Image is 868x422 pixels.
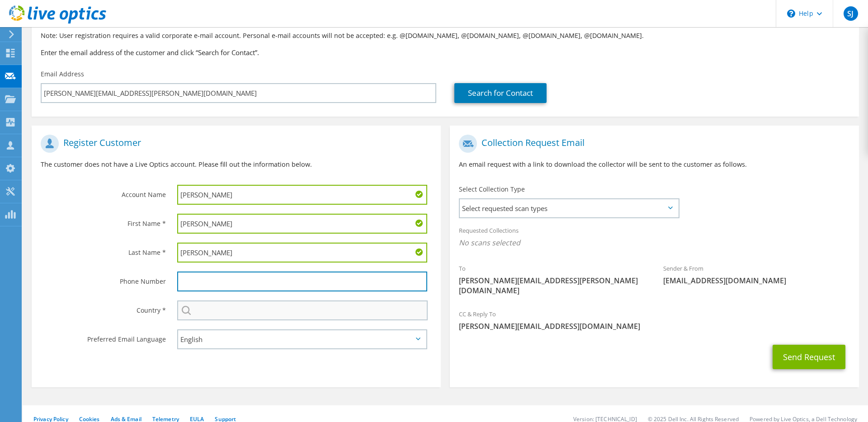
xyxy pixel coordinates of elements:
div: Requested Collections [450,221,859,254]
p: An email request with a link to download the collector will be sent to the customer as follows. [459,159,850,169]
label: Phone Number [41,272,166,286]
span: SJ [844,6,858,21]
label: Country * [41,300,166,315]
div: To [450,259,654,300]
p: Note: User registration requires a valid corporate e-mail account. Personal e-mail accounts will ... [41,31,850,41]
span: [EMAIL_ADDRESS][DOMAIN_NAME] [663,276,849,286]
label: Select Collection Type [459,185,525,194]
button: Send Request [773,345,845,369]
p: The customer does not have a Live Optics account. Please fill out the information below. [41,159,432,169]
a: Search for Contact [454,83,547,103]
label: Last Name * [41,243,166,257]
label: Account Name [41,185,166,199]
span: Select requested scan types [460,199,678,217]
h1: Register Customer [41,135,427,153]
label: Email Address [41,70,84,79]
div: Sender & From [654,259,859,290]
span: No scans selected [459,238,850,248]
h1: Collection Request Email [459,135,845,153]
span: [PERSON_NAME][EMAIL_ADDRESS][DOMAIN_NAME] [459,321,850,331]
label: Preferred Email Language [41,329,166,344]
div: CC & Reply To [450,305,859,336]
span: [PERSON_NAME][EMAIL_ADDRESS][PERSON_NAME][DOMAIN_NAME] [459,276,645,295]
label: First Name * [41,214,166,228]
svg: \n [787,9,795,18]
h3: Enter the email address of the customer and click “Search for Contact”. [41,47,850,57]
